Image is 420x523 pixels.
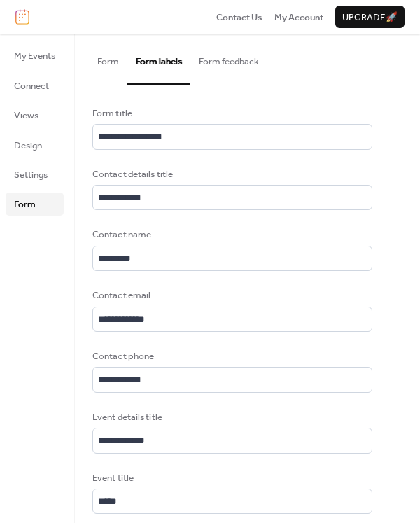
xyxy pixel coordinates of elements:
[92,349,370,363] div: Contact phone
[342,11,398,25] span: Upgrade 🚀
[15,9,29,25] img: logo
[216,10,262,24] a: Contact Us
[335,6,405,28] button: Upgrade🚀
[216,11,262,25] span: Contact Us
[274,10,323,24] a: My Account
[6,74,64,97] a: Connect
[14,109,38,123] span: Views
[6,134,64,156] a: Design
[6,163,64,186] a: Settings
[92,471,370,485] div: Event title
[274,11,323,25] span: My Account
[14,49,55,63] span: My Events
[6,193,64,215] a: Form
[190,34,267,83] button: Form feedback
[92,410,370,424] div: Event details title
[14,139,42,153] span: Design
[14,168,48,182] span: Settings
[92,288,370,302] div: Contact email
[14,197,36,211] span: Form
[14,79,49,93] span: Connect
[89,34,127,83] button: Form
[92,106,370,120] div: Form title
[127,34,190,84] button: Form labels
[6,104,64,126] a: Views
[92,228,370,242] div: Contact name
[92,167,370,181] div: Contact details title
[6,44,64,67] a: My Events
